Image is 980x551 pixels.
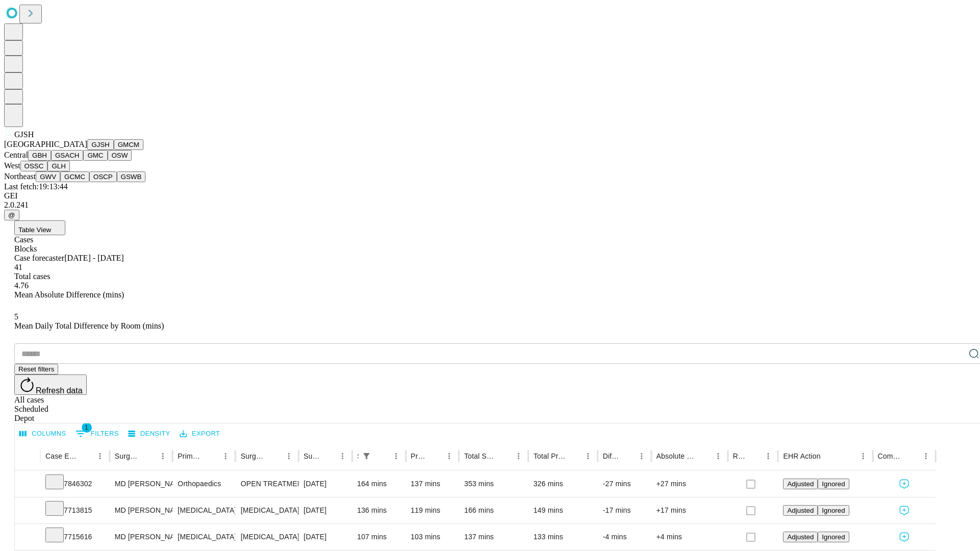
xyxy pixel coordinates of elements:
[14,254,64,262] span: Case forecaster
[787,533,814,541] span: Adjusted
[4,210,19,220] button: @
[656,497,723,523] div: +17 mins
[115,497,167,523] div: MD [PERSON_NAME] E Md
[45,452,78,460] div: Case Epic Id
[304,452,320,460] div: Surgery Date
[20,475,35,493] button: Expand
[497,449,511,463] button: Sort
[697,449,711,463] button: Sort
[79,449,93,463] button: Sort
[45,471,105,497] div: 7846302
[761,449,775,463] button: Menu
[141,449,156,463] button: Sort
[411,524,454,550] div: 103 mins
[656,452,696,460] div: Absolute Difference
[904,449,919,463] button: Sort
[115,524,167,550] div: MD [PERSON_NAME] E Md
[656,471,723,497] div: +27 mins
[14,220,65,235] button: Table View
[14,263,22,271] span: 41
[359,449,374,463] div: 1 active filter
[304,497,347,523] div: [DATE]
[411,497,454,523] div: 119 mins
[464,497,523,523] div: 166 mins
[204,449,218,463] button: Sort
[4,151,28,159] span: Central
[411,471,454,497] div: 137 mins
[818,532,849,542] button: Ignored
[4,182,68,191] span: Last fetch: 19:13:44
[464,452,496,460] div: Total Scheduled Duration
[656,524,723,550] div: +4 mins
[267,449,282,463] button: Sort
[335,449,350,463] button: Menu
[45,497,105,523] div: 7713815
[4,191,976,201] div: GEI
[18,226,51,234] span: Table View
[178,497,230,523] div: [MEDICAL_DATA]
[28,150,51,161] button: GBH
[747,449,761,463] button: Sort
[919,449,933,463] button: Menu
[14,374,87,395] button: Refresh data
[603,471,646,497] div: -27 mins
[783,532,818,542] button: Adjusted
[117,171,146,182] button: GSWB
[82,422,92,433] span: 1
[18,365,54,373] span: Reset filters
[14,290,124,299] span: Mean Absolute Difference (mins)
[411,452,427,460] div: Predicted In Room Duration
[304,524,347,550] div: [DATE]
[533,524,593,550] div: 133 mins
[177,426,223,442] button: Export
[359,449,374,463] button: Show filters
[321,449,335,463] button: Sort
[20,502,35,520] button: Expand
[464,524,523,550] div: 137 mins
[14,321,164,330] span: Mean Daily Total Difference by Room (mins)
[47,161,69,171] button: GLH
[73,425,121,442] button: Show filters
[787,480,814,488] span: Adjusted
[581,449,595,463] button: Menu
[89,171,117,182] button: OSCP
[783,452,820,460] div: EHR Action
[14,281,29,290] span: 4.76
[822,507,845,514] span: Ignored
[603,452,619,460] div: Difference
[87,139,114,150] button: GJSH
[818,479,849,489] button: Ignored
[114,139,143,150] button: GMCM
[511,449,526,463] button: Menu
[603,524,646,550] div: -4 mins
[357,497,401,523] div: 136 mins
[93,449,107,463] button: Menu
[733,452,746,460] div: Resolved in EHR
[83,150,107,161] button: GMC
[822,449,836,463] button: Sort
[783,505,818,516] button: Adjusted
[783,479,818,489] button: Adjusted
[240,452,266,460] div: Surgery Name
[634,449,649,463] button: Menu
[14,272,50,281] span: Total cases
[822,533,845,541] span: Ignored
[282,449,296,463] button: Menu
[389,449,403,463] button: Menu
[115,471,167,497] div: MD [PERSON_NAME] [PERSON_NAME]
[375,449,389,463] button: Sort
[304,471,347,497] div: [DATE]
[108,150,132,161] button: OSW
[567,449,581,463] button: Sort
[357,471,401,497] div: 164 mins
[240,524,293,550] div: [MEDICAL_DATA]
[711,449,725,463] button: Menu
[603,497,646,523] div: -17 mins
[20,529,35,546] button: Expand
[36,171,60,182] button: GWV
[818,505,849,516] button: Ignored
[14,364,58,374] button: Reset filters
[878,452,903,460] div: Comments
[533,497,593,523] div: 149 mins
[533,471,593,497] div: 326 mins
